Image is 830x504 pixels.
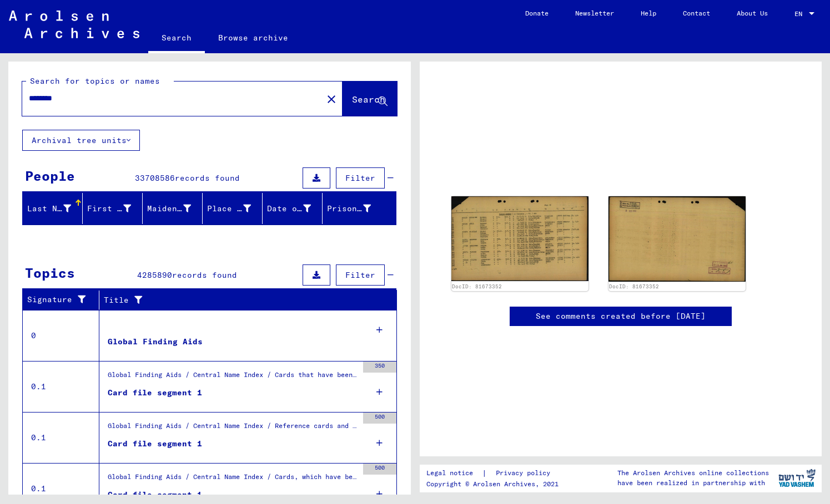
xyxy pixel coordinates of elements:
[451,196,588,281] img: 001.jpg
[147,203,191,215] div: Maiden Name
[175,173,240,183] span: records found
[263,193,323,224] mat-header-cell: Date of Birth
[172,270,237,280] span: records found
[25,263,75,283] div: Topics
[207,200,265,217] div: Place of Birth
[452,283,502,289] a: DocID: 81673352
[137,270,172,280] span: 4285890
[23,193,83,224] mat-header-cell: Last Name
[343,82,397,116] button: Search
[617,478,769,488] p: have been realized in partnership with
[143,193,203,224] mat-header-cell: Maiden Name
[9,11,139,38] img: Arolsen_neg.svg
[22,130,140,151] button: Archival tree units
[23,310,99,361] td: 0
[108,387,202,399] div: Card file segment 1
[776,464,818,492] img: yv_logo.png
[27,294,90,306] div: Signature
[205,24,301,51] a: Browse archive
[104,291,386,309] div: Title
[363,362,396,373] div: 350
[345,270,375,280] span: Filter
[536,310,706,322] a: See comments created before [DATE]
[83,193,143,224] mat-header-cell: First Name
[325,93,338,106] mat-icon: close
[617,468,769,478] p: The Arolsen Archives online collections
[426,467,482,479] a: Legal notice
[323,193,395,224] mat-header-cell: Prisoner #
[267,203,311,215] div: Date of Birth
[345,173,375,183] span: Filter
[267,200,325,217] div: Date of Birth
[87,200,145,217] div: First Name
[23,361,99,412] td: 0.1
[363,464,396,475] div: 500
[108,489,202,501] div: Card file segment 1
[108,472,358,487] div: Global Finding Aids / Central Name Index / Cards, which have been separated just before or during...
[25,166,75,186] div: People
[363,413,396,424] div: 500
[203,193,263,224] mat-header-cell: Place of Birth
[135,173,175,183] span: 33708586
[426,479,564,489] p: Copyright © Arolsen Archives, 2021
[108,336,203,348] div: Global Finding Aids
[104,294,375,306] div: Title
[487,467,564,479] a: Privacy policy
[426,467,564,479] div: |
[608,196,746,282] img: 002.jpg
[320,88,343,110] button: Clear
[207,203,251,215] div: Place of Birth
[108,438,202,450] div: Card file segment 1
[30,76,160,86] mat-label: Search for topics or names
[23,412,99,463] td: 0.1
[794,10,807,18] span: EN
[336,264,385,286] button: Filter
[148,24,205,53] a: Search
[147,200,205,217] div: Maiden Name
[336,167,385,189] button: Filter
[609,283,659,289] a: DocID: 81673352
[108,370,358,385] div: Global Finding Aids / Central Name Index / Cards that have been scanned during first sequential m...
[27,291,102,309] div: Signature
[108,421,358,436] div: Global Finding Aids / Central Name Index / Reference cards and originals, which have been discove...
[327,203,371,215] div: Prisoner #
[327,200,385,217] div: Prisoner #
[87,203,131,215] div: First Name
[27,200,85,217] div: Last Name
[352,94,385,105] span: Search
[27,203,71,215] div: Last Name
